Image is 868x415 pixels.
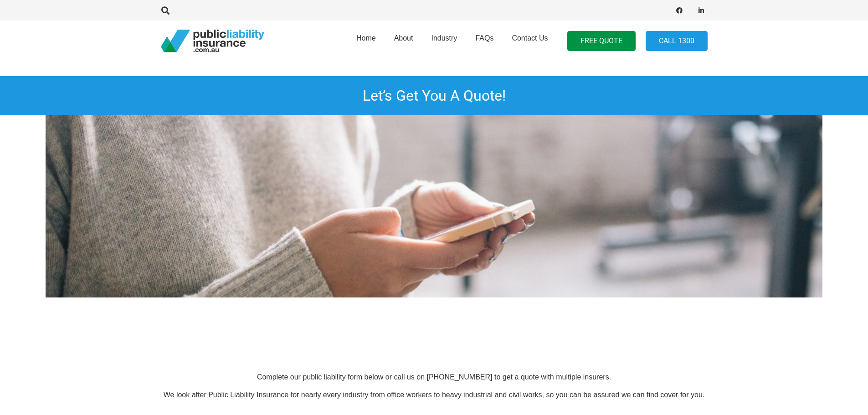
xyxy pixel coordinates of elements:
img: qbe [159,297,204,343]
span: Home [356,34,376,42]
a: Contact Us [503,18,557,64]
a: Facebook [673,4,686,17]
a: FREE QUOTE [567,31,636,51]
a: Search [157,6,175,15]
a: About [385,18,422,64]
img: Public liability insurance quote [46,115,822,297]
span: Industry [431,34,457,42]
span: About [394,34,413,42]
a: pli_logotransparent [161,30,264,52]
a: Call 1300 [646,31,708,51]
p: Complete our public liability form below or call us on [PHONE_NUMBER] to get a quote with multipl... [161,372,708,382]
a: FAQs [466,18,503,64]
img: allianz [592,297,638,343]
a: LinkedIn [695,4,708,17]
p: We look after Public Liability Insurance for nearly every industry from office workers to heavy i... [161,390,708,400]
img: zurich [14,297,59,343]
span: Contact Us [512,34,548,42]
a: Home [347,18,385,64]
img: Vero [448,297,493,343]
a: Industry [422,18,466,64]
img: aig [737,297,783,343]
span: FAQs [475,34,493,42]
